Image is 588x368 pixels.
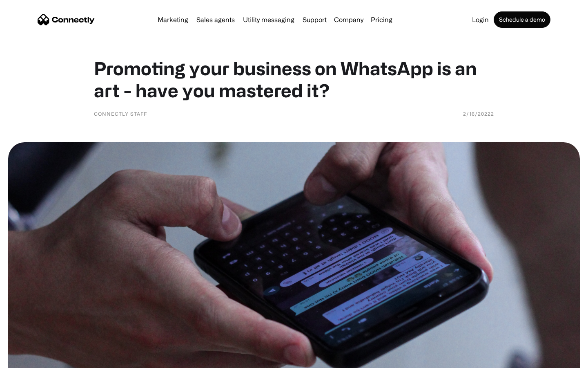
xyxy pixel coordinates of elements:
a: Utility messaging [240,16,298,23]
div: Company [334,14,363,25]
ul: Language list [16,354,49,365]
a: Login [469,16,492,23]
div: Company [332,14,366,25]
a: Marketing [154,16,192,23]
a: Sales agents [193,16,238,23]
a: Schedule a demo [494,11,550,28]
div: 2/16/20222 [463,110,494,118]
a: home [38,13,95,26]
a: Support [299,16,330,23]
aside: Language selected: English [8,354,49,365]
a: Pricing [367,16,396,23]
div: Connectly Staff [94,110,147,118]
h1: Promoting your business on WhatsApp is an art - have you mastered it? [94,57,494,101]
